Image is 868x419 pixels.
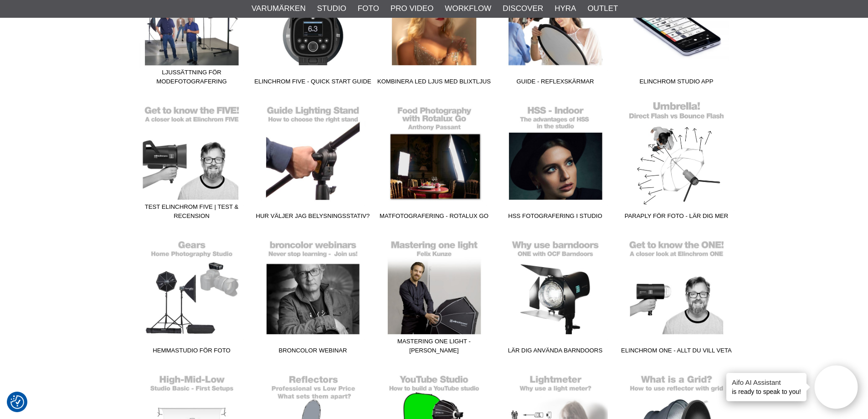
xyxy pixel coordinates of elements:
span: Hemmastudio för foto [131,346,252,358]
h4: Aifo AI Assistant [732,378,801,387]
span: Guide - Reflexskärmar [495,77,616,89]
img: Revisit consent button [10,395,24,409]
a: Workflow [445,3,491,15]
span: Elinchrom Studio App [616,77,737,89]
a: Outlet [587,3,618,15]
a: Foto [358,3,379,15]
span: Mastering one light - [PERSON_NAME] [374,337,495,358]
span: Test Elinchrom FIVE | Test & Recension [131,202,252,224]
button: Samtyckesinställningar [10,394,24,410]
a: Varumärken [252,3,306,15]
div: is ready to speak to you! [726,373,806,401]
a: HSS fotografering i studio [495,101,616,224]
span: Hur väljer jag belysningsstativ? [252,212,374,224]
a: Elinchrom ONE - Allt du vill veta [616,235,737,358]
span: Elinchrom FIVE - Quick Start Guide [252,77,374,89]
a: Studio [317,3,346,15]
a: Mastering one light - [PERSON_NAME] [374,235,495,358]
a: Hemmastudio för foto [131,235,252,358]
a: Hyra [555,3,576,15]
span: HSS fotografering i studio [495,212,616,224]
span: Matfotografering - Rotalux Go [374,212,495,224]
a: Pro Video [390,3,433,15]
span: Elinchrom ONE - Allt du vill veta [616,346,737,358]
span: Kombinera LED ljus med blixtljus [374,77,495,89]
a: Lär dig använda barndoors [495,235,616,358]
a: Matfotografering - Rotalux Go [374,101,495,224]
a: Hur väljer jag belysningsstativ? [252,101,374,224]
span: Paraply för foto - Lär dig mer [616,212,737,224]
a: Test Elinchrom FIVE | Test & Recension [131,101,252,224]
a: Discover [503,3,543,15]
span: broncolor webinar [252,346,374,358]
a: Paraply för foto - Lär dig mer [616,101,737,224]
span: Ljussättning för Modefotografering [131,68,252,89]
span: Lär dig använda barndoors [495,346,616,358]
a: broncolor webinar [252,235,374,358]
